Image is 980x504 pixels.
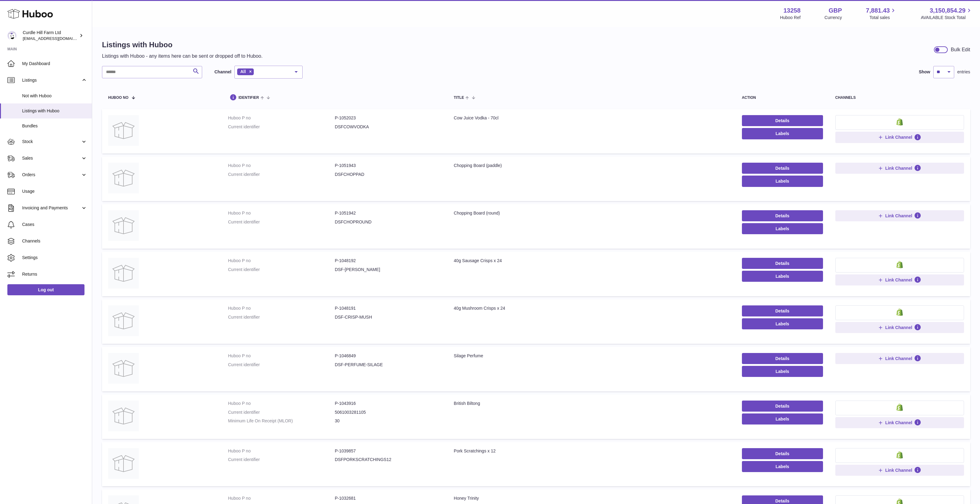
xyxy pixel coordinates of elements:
strong: GBP [829,6,842,15]
div: Honey Trinity [454,495,730,501]
dt: Huboo P no [228,401,335,406]
span: Not with Huboo [22,93,87,99]
button: Link Channel [835,417,964,428]
a: Details [742,258,823,269]
span: Returns [22,271,87,277]
label: Channel [214,69,231,75]
span: Link Channel [885,467,912,473]
img: shopify-small.png [896,308,903,316]
img: British Biltong [108,401,139,431]
button: Labels [742,366,823,377]
span: Link Channel [885,134,912,140]
dt: Current identifier [228,409,335,415]
a: Details [742,210,823,221]
span: Orders [22,172,81,178]
div: Pork Scratchings x 12 [454,448,730,454]
dt: Huboo P no [228,163,335,169]
dt: Huboo P no [228,448,335,454]
span: Huboo no [108,96,128,100]
a: Log out [7,284,84,295]
button: Labels [742,128,823,139]
dt: Current identifier [228,314,335,320]
button: Labels [742,318,823,329]
span: Stock [22,139,81,145]
dt: Minimum Life On Receipt (MLOR) [228,418,335,424]
div: Silage Perfume [454,353,730,359]
span: 7,881.43 [866,6,890,15]
dd: DSFPORKSCRATCHINGS12 [335,457,441,463]
dt: Huboo P no [228,495,335,501]
button: Labels [742,413,823,425]
span: Sales [22,155,81,161]
div: Chopping Board (paddle) [454,163,730,169]
button: Link Channel [835,322,964,333]
dd: P-1032681 [335,495,441,501]
div: channels [835,96,964,100]
dd: 5061003281105 [335,409,441,415]
span: title [454,96,464,100]
img: shopify-small.png [896,261,903,268]
span: Invoicing and Payments [22,205,81,211]
a: Details [742,305,823,316]
button: Link Channel [835,163,964,174]
span: Listings [22,77,81,83]
dt: Current identifier [228,124,335,130]
dd: DSF-CRISP-MUSH [335,314,441,320]
dd: P-1051942 [335,210,441,216]
img: Chopping Board (paddle) [108,163,139,193]
dt: Current identifier [228,267,335,273]
label: Show [919,69,930,75]
div: British Biltong [454,401,730,406]
span: Bundles [22,123,87,129]
span: Link Channel [885,356,912,361]
button: Link Channel [835,132,964,143]
span: Total sales [869,15,897,21]
button: Labels [742,223,823,234]
a: Details [742,353,823,364]
dd: P-1039857 [335,448,441,454]
span: My Dashboard [22,61,87,67]
div: Bulk Edit [951,46,970,53]
dt: Huboo P no [228,210,335,216]
dd: DSFCHOPROUND [335,219,441,225]
p: Listings with Huboo - any items here can be sent or dropped off to Huboo. [102,53,263,60]
span: Settings [22,255,87,261]
div: Huboo Ref [780,15,801,21]
dd: P-1043916 [335,401,441,406]
button: Labels [742,271,823,282]
img: Cow Juice Vodka - 70cl [108,115,139,146]
span: Cases [22,222,87,227]
a: Details [742,163,823,174]
img: 40g Mushroom Crisps x 24 [108,305,139,336]
span: Link Channel [885,325,912,330]
dt: Huboo P no [228,353,335,359]
img: Pork Scratchings x 12 [108,448,139,479]
a: 7,881.43 Total sales [866,6,897,21]
span: Link Channel [885,420,912,425]
a: Details [742,115,823,126]
dt: Huboo P no [228,115,335,121]
div: Cow Juice Vodka - 70cl [454,115,730,121]
span: Link Channel [885,277,912,283]
button: Link Channel [835,353,964,364]
dd: DSFCOWVODKA [335,124,441,130]
dt: Huboo P no [228,258,335,264]
dd: DSFCHOPPAD [335,172,441,177]
span: identifier [238,96,259,100]
span: 3,150,854.29 [930,6,966,15]
a: 3,150,854.29 AVAILABLE Stock Total [921,6,973,21]
dt: Huboo P no [228,305,335,311]
dt: Current identifier [228,457,335,463]
button: Labels [742,176,823,187]
h1: Listings with Huboo [102,40,263,50]
button: Link Channel [835,210,964,221]
a: Details [742,401,823,412]
img: Silage Perfume [108,353,139,384]
strong: 13258 [783,6,801,15]
a: Details [742,448,823,459]
img: shopify-small.png [896,451,903,459]
span: Link Channel [885,165,912,171]
img: Chopping Board (round) [108,210,139,241]
dd: P-1048191 [335,305,441,311]
img: 40g Sausage Crisps x 24 [108,258,139,289]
